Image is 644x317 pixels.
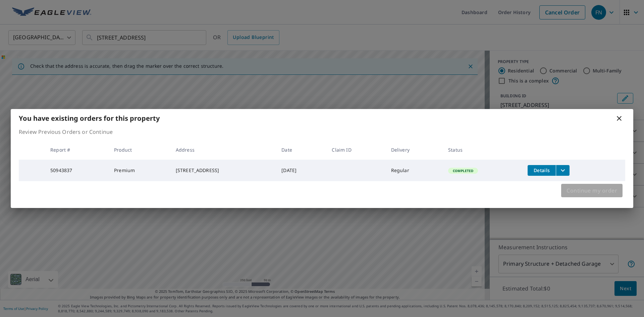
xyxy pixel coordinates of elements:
[109,140,170,160] th: Product
[276,140,326,160] th: Date
[443,140,522,160] th: Status
[386,160,443,181] td: Regular
[556,165,570,176] button: filesDropdownBtn-50943837
[561,184,623,197] button: Continue my order
[19,114,160,123] b: You have existing orders for this property
[567,186,617,195] span: Continue my order
[326,140,385,160] th: Claim ID
[449,168,477,173] span: Completed
[45,160,109,181] td: 50943837
[19,128,625,136] p: Review Previous Orders or Continue
[532,167,552,173] span: Details
[170,140,276,160] th: Address
[45,140,109,160] th: Report #
[386,140,443,160] th: Delivery
[528,165,556,176] button: detailsBtn-50943837
[109,160,170,181] td: Premium
[176,167,271,174] div: [STREET_ADDRESS]
[276,160,326,181] td: [DATE]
